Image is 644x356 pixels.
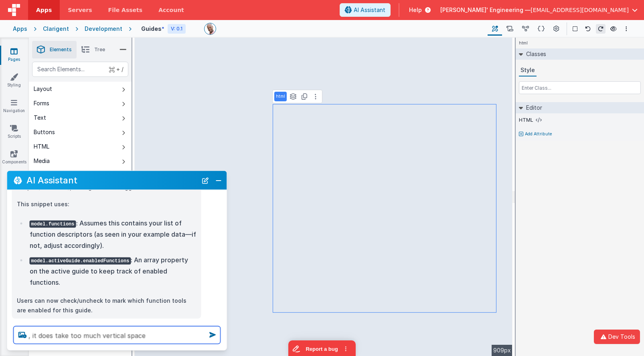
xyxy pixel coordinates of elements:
[30,220,76,227] code: model.functions
[168,24,186,34] div: V: 0.1
[440,6,638,14] button: [PERSON_NAME]' Engineering — [EMAIL_ADDRESS][DOMAIN_NAME]
[34,143,49,151] div: HTML
[29,82,132,96] button: Layout
[26,175,197,185] h2: AI Assistant
[17,296,196,315] p: Users can now check/uncheck to mark which function tools are enabled for this guide.
[205,23,216,34] img: 11ac31fe5dc3d0eff3fbbbf7b26fa6e1
[34,128,55,136] div: Buttons
[34,114,46,122] div: Text
[523,48,546,60] h2: Classes
[32,62,128,77] input: Search Elements...
[492,345,512,356] div: 909px
[29,96,132,111] button: Forms
[340,3,391,17] button: AI Assistant
[519,131,641,137] button: Add Attribute
[13,25,27,33] div: Apps
[622,24,631,34] button: Options
[85,25,122,33] div: Development
[29,125,132,139] button: Buttons
[519,117,533,123] label: HTML
[68,6,92,14] span: Servers
[109,62,124,77] span: + /
[200,175,211,186] button: New Chat
[27,217,196,251] li: : Assumes this contains your list of function descriptors (as seen in your example data—if not, a...
[276,93,285,100] p: html
[354,6,385,14] span: AI Assistant
[213,175,224,186] button: Close
[135,38,512,356] div: -->
[36,6,52,14] span: Apps
[141,26,164,32] h4: Guides
[29,154,132,168] button: Media
[34,99,49,107] div: Forms
[34,85,52,93] div: Layout
[29,111,132,125] button: Text
[29,168,132,183] button: Gateways
[30,257,131,264] code: model.activeGuide.enabledFunctions
[409,6,422,14] span: Help
[531,6,629,14] span: [EMAIL_ADDRESS][DOMAIN_NAME]
[50,46,72,53] span: Elements
[43,25,69,33] div: Clarigent
[523,102,542,113] h2: Editor
[108,6,143,14] span: File Assets
[34,157,50,165] div: Media
[17,199,196,209] p: This snippet uses:
[94,46,105,53] span: Tree
[519,81,641,94] input: Enter Class...
[594,330,640,344] button: Dev Tools
[519,64,537,76] button: Style
[516,38,531,48] h4: html
[440,6,531,14] span: [PERSON_NAME]' Engineering —
[29,139,132,154] button: HTML
[525,131,552,137] p: Add Attribute
[27,254,196,288] li: : An array property on the active guide to keep track of enabled functions.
